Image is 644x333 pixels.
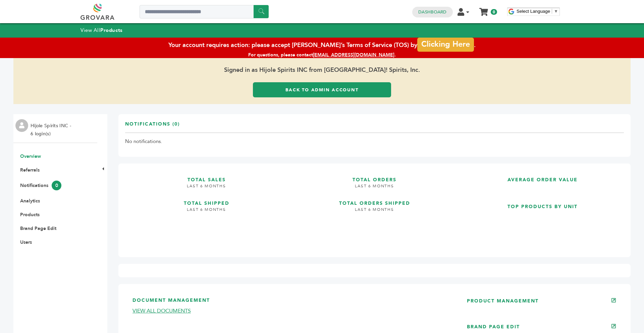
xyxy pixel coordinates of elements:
[517,9,550,14] span: Select Language
[20,239,32,245] a: Users
[13,58,631,82] span: Signed in as Hijole Spirits INC from [GEOGRAPHIC_DATA]! Spirits, Inc.
[467,298,539,304] a: PRODUCT MANAGEMENT
[293,194,456,207] h3: TOTAL ORDERS SHIPPED
[461,170,624,183] h3: AVERAGE ORDER VALUE
[125,207,288,218] h4: LAST 6 MONTHS
[15,119,28,132] img: profile.png
[293,170,456,245] a: TOTAL ORDERS LAST 6 MONTHS TOTAL ORDERS SHIPPED LAST 6 MONTHS
[554,9,558,14] span: ▼
[20,225,56,232] a: Brand Page Edit
[461,170,624,192] a: AVERAGE ORDER VALUE
[20,211,40,218] a: Products
[132,307,191,315] a: VIEW ALL DOCUMENTS
[253,82,391,97] a: Back to Admin Account
[517,9,558,14] a: Select Language​
[125,133,624,150] td: No notifications.
[80,27,123,34] a: View AllProducts
[20,153,41,159] a: Overview
[293,170,456,183] h3: TOTAL ORDERS
[417,38,474,52] a: Clicking Here
[20,198,40,204] a: Analytics
[20,182,61,189] a: Notifications0
[480,6,488,13] a: My Cart
[461,197,624,210] h3: TOP PRODUCTS BY UNIT
[418,9,446,15] a: Dashboard
[132,297,447,307] h3: DOCUMENT MANAGEMENT
[293,207,456,218] h4: LAST 6 MONTHS
[125,121,180,133] h3: Notifications (0)
[31,122,73,138] li: Hijole Spirits INC - 6 login(s)
[100,27,122,34] strong: Products
[467,324,520,330] a: BRAND PAGE EDIT
[293,183,456,194] h4: LAST 6 MONTHS
[552,9,552,14] span: ​
[125,170,288,183] h3: TOTAL SALES
[313,52,394,58] a: [EMAIL_ADDRESS][DOMAIN_NAME]
[491,9,497,15] span: 0
[52,181,61,190] span: 0
[461,197,624,245] a: TOP PRODUCTS BY UNIT
[140,5,269,18] input: Search a product or brand...
[125,170,288,245] a: TOTAL SALES LAST 6 MONTHS TOTAL SHIPPED LAST 6 MONTHS
[125,194,288,207] h3: TOTAL SHIPPED
[20,167,40,173] a: Referrals
[125,183,288,194] h4: LAST 6 MONTHS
